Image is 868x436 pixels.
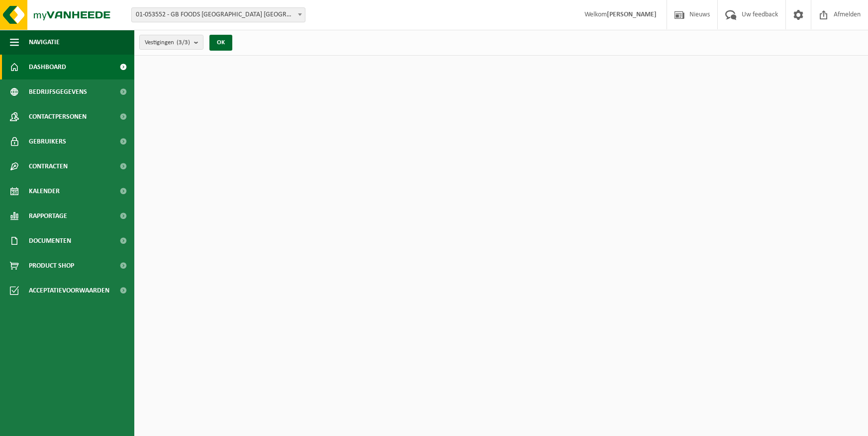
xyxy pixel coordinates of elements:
[607,11,657,18] strong: [PERSON_NAME]
[139,35,203,50] button: Vestigingen(3/3)
[131,7,305,22] span: 01-053552 - GB FOODS BELGIUM NV - PUURS-SINT-AMANDS
[29,30,60,55] span: Navigatie
[29,204,67,228] span: Rapportage
[29,104,87,129] span: Contactpersonen
[29,228,71,253] span: Documenten
[29,154,68,179] span: Contracten
[177,39,190,46] count: (3/3)
[29,278,109,303] span: Acceptatievoorwaarden
[29,179,60,204] span: Kalender
[29,253,74,278] span: Product Shop
[29,55,66,79] span: Dashboard
[29,129,66,154] span: Gebruikers
[132,8,305,22] span: 01-053552 - GB FOODS BELGIUM NV - PUURS-SINT-AMANDS
[145,35,190,50] span: Vestigingen
[29,79,87,104] span: Bedrijfsgegevens
[209,35,232,51] button: OK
